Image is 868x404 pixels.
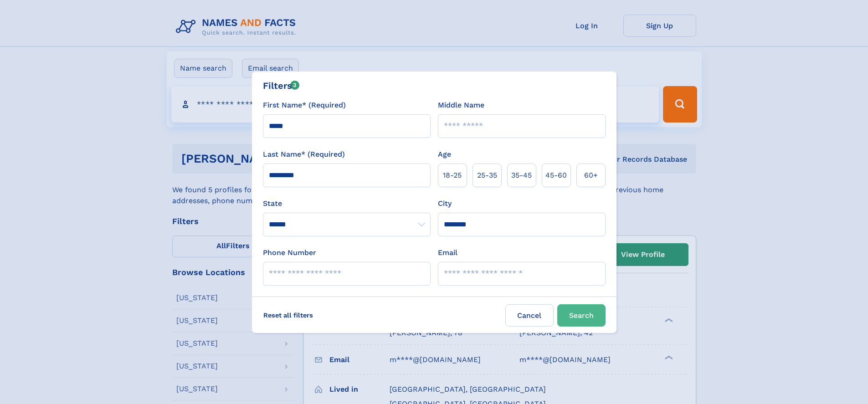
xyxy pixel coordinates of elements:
span: 25‑35 [477,170,497,181]
label: First Name* (Required) [263,100,346,111]
label: Cancel [505,304,554,327]
span: 45‑60 [545,170,567,181]
label: Middle Name [438,100,484,111]
label: Email [438,247,457,258]
label: City [438,198,452,209]
label: Last Name* (Required) [263,149,345,160]
label: Phone Number [263,247,316,258]
div: Filters [263,79,300,92]
label: State [263,198,431,209]
button: Search [557,304,606,327]
span: 60+ [584,170,598,181]
span: 18‑25 [443,170,462,181]
label: Age [438,149,451,160]
span: 35‑45 [511,170,532,181]
label: Reset all filters [257,304,319,326]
